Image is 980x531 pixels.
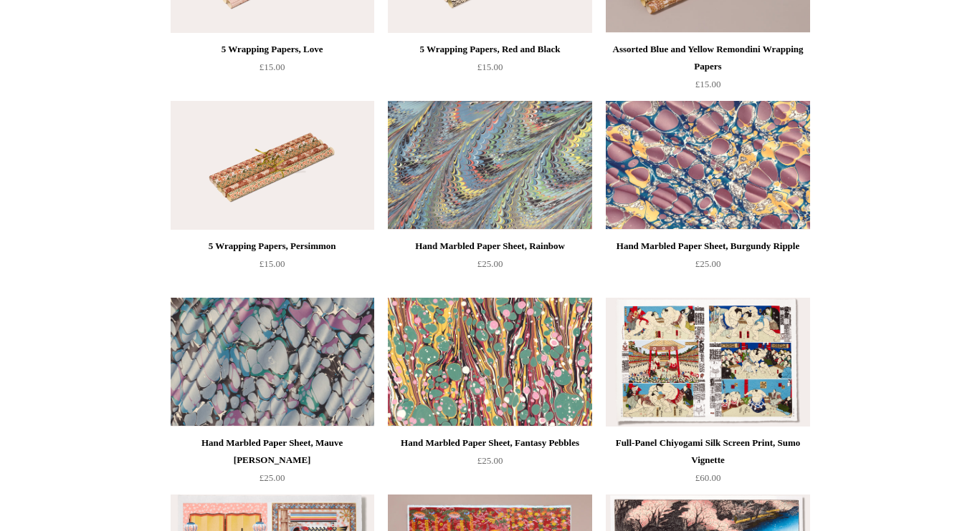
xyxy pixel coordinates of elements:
a: 5 Wrapping Papers, Persimmon £15.00 [171,238,374,296]
a: Hand Marbled Paper Sheet, Rainbow £25.00 [388,238,591,296]
img: Hand Marbled Paper Sheet, Fantasy Pebbles [388,298,591,427]
a: Full-Panel Chiyogami Silk Screen Print, Sumo Vignette Full-Panel Chiyogami Silk Screen Print, Sum... [606,298,809,427]
div: Assorted Blue and Yellow Remondini Wrapping Papers [609,41,806,75]
div: Hand Marbled Paper Sheet, Rainbow [391,238,588,255]
a: Assorted Blue and Yellow Remondini Wrapping Papers £15.00 [606,41,809,99]
div: Hand Marbled Paper Sheet, Burgundy Ripple [609,238,806,255]
div: 5 Wrapping Papers, Love [174,41,371,58]
a: 5 Wrapping Papers, Persimmon 5 Wrapping Papers, Persimmon [171,101,374,230]
img: Hand Marbled Paper Sheet, Burgundy Ripple [606,101,809,230]
a: Hand Marbled Paper Sheet, Fantasy Pebbles Hand Marbled Paper Sheet, Fantasy Pebbles [388,298,591,427]
a: Hand Marbled Paper Sheet, Fantasy Pebbles £25.00 [388,434,591,493]
div: Full-Panel Chiyogami Silk Screen Print, Sumo Vignette [609,434,806,469]
span: £15.00 [260,258,285,269]
img: Hand Marbled Paper Sheet, Rainbow [388,101,591,230]
a: Full-Panel Chiyogami Silk Screen Print, Sumo Vignette £60.00 [606,434,809,493]
span: £15.00 [477,62,503,72]
span: £25.00 [260,472,285,483]
span: £60.00 [695,472,721,483]
div: Hand Marbled Paper Sheet, Fantasy Pebbles [391,434,588,452]
img: Full-Panel Chiyogami Silk Screen Print, Sumo Vignette [606,298,809,427]
span: £25.00 [477,258,503,269]
div: 5 Wrapping Papers, Persimmon [174,238,371,255]
span: £25.00 [477,455,503,466]
a: 5 Wrapping Papers, Love £15.00 [171,41,374,99]
a: Hand Marbled Paper Sheet, Mauve [PERSON_NAME] £25.00 [171,434,374,493]
span: £25.00 [695,258,721,269]
a: Hand Marbled Paper Sheet, Burgundy Ripple £25.00 [606,238,809,296]
a: Hand Marbled Paper Sheet, Mauve Jewel Ripple Hand Marbled Paper Sheet, Mauve Jewel Ripple [171,298,374,427]
span: £15.00 [260,62,285,72]
img: 5 Wrapping Papers, Persimmon [171,101,374,230]
span: £15.00 [695,79,721,89]
div: Hand Marbled Paper Sheet, Mauve [PERSON_NAME] [174,434,371,469]
a: 5 Wrapping Papers, Red and Black £15.00 [388,41,591,99]
img: Hand Marbled Paper Sheet, Mauve Jewel Ripple [171,298,374,427]
a: Hand Marbled Paper Sheet, Burgundy Ripple Hand Marbled Paper Sheet, Burgundy Ripple [606,101,809,230]
div: 5 Wrapping Papers, Red and Black [391,41,588,58]
a: Hand Marbled Paper Sheet, Rainbow Hand Marbled Paper Sheet, Rainbow [388,101,591,230]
